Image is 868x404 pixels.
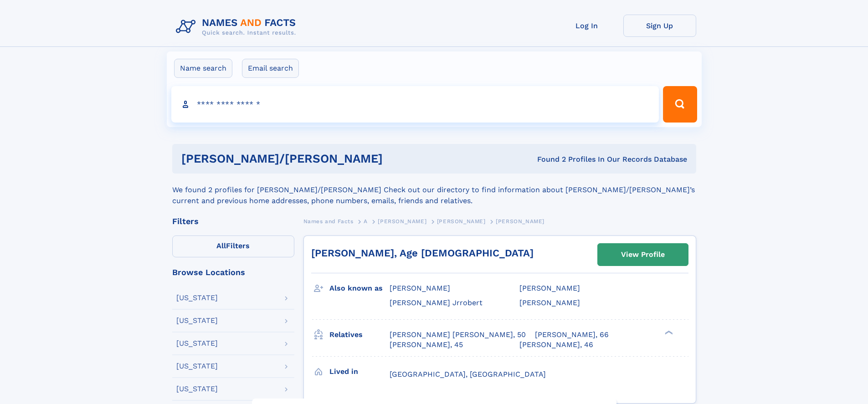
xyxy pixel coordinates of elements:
[172,174,696,206] div: We found 2 profiles for [PERSON_NAME]/[PERSON_NAME] Check out our directory to find information a...
[329,281,390,296] h3: Also known as
[176,340,218,347] div: [US_STATE]
[519,284,580,292] span: [PERSON_NAME]
[621,244,665,265] div: View Profile
[172,15,303,39] img: Logo Names and Facts
[329,327,390,343] h3: Relatives
[437,218,486,225] span: [PERSON_NAME]
[364,215,368,227] a: A
[364,218,368,225] span: A
[437,215,486,227] a: [PERSON_NAME]
[390,284,450,292] span: [PERSON_NAME]
[519,298,580,307] span: [PERSON_NAME]
[172,235,294,257] label: Filters
[172,268,294,276] div: Browse Locations
[216,241,226,250] span: All
[311,247,534,259] a: [PERSON_NAME], Age [DEMOGRAPHIC_DATA]
[303,215,354,227] a: Names and Facts
[519,340,593,350] a: [PERSON_NAME], 46
[496,218,544,225] span: [PERSON_NAME]
[623,15,696,37] a: Sign Up
[176,294,218,302] div: [US_STATE]
[172,217,294,225] div: Filters
[171,86,659,123] input: search input
[663,329,673,335] div: ❯
[181,153,460,164] h1: [PERSON_NAME]/[PERSON_NAME]
[535,330,609,340] a: [PERSON_NAME], 66
[176,363,218,370] div: [US_STATE]
[663,86,697,123] button: Search Button
[460,154,687,164] div: Found 2 Profiles In Our Records Database
[329,364,390,379] h3: Lived in
[378,215,426,227] a: [PERSON_NAME]
[176,385,218,393] div: [US_STATE]
[378,218,426,225] span: [PERSON_NAME]
[390,330,526,340] a: [PERSON_NAME] [PERSON_NAME], 50
[242,59,299,78] label: Email search
[550,15,623,37] a: Log In
[176,317,218,324] div: [US_STATE]
[174,59,232,78] label: Name search
[598,244,688,266] a: View Profile
[390,298,483,307] span: [PERSON_NAME] Jrrobert
[390,340,463,350] a: [PERSON_NAME], 45
[390,370,546,378] span: [GEOGRAPHIC_DATA], [GEOGRAPHIC_DATA]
